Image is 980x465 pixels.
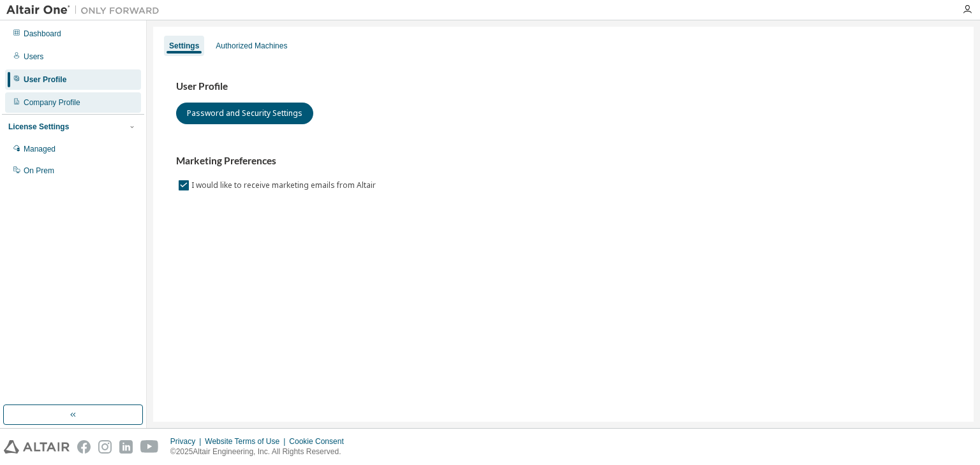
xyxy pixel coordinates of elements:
img: Altair One [6,4,166,17]
div: User Profile [24,75,66,85]
div: Website Terms of Use [205,436,289,447]
p: © 2025 Altair Engineering, Inc. All Rights Reserved. [170,447,352,457]
div: Company Profile [24,97,80,108]
button: Password and Security Settings [176,103,313,124]
div: Managed [24,144,56,154]
div: On Prem [24,166,54,176]
img: facebook.svg [77,440,91,454]
h3: User Profile [176,80,951,93]
div: Authorized Machines [216,41,287,51]
div: Privacy [170,436,205,447]
img: instagram.svg [98,440,112,454]
div: Users [24,52,43,62]
div: Settings [169,41,199,51]
label: I would like to receive marketing emails from Altair [191,178,378,193]
div: Cookie Consent [289,436,351,447]
div: Dashboard [24,29,61,39]
img: linkedin.svg [119,440,133,454]
img: youtube.svg [140,440,159,454]
h3: Marketing Preferences [176,155,951,168]
img: altair_logo.svg [4,440,70,454]
div: License Settings [8,122,69,132]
